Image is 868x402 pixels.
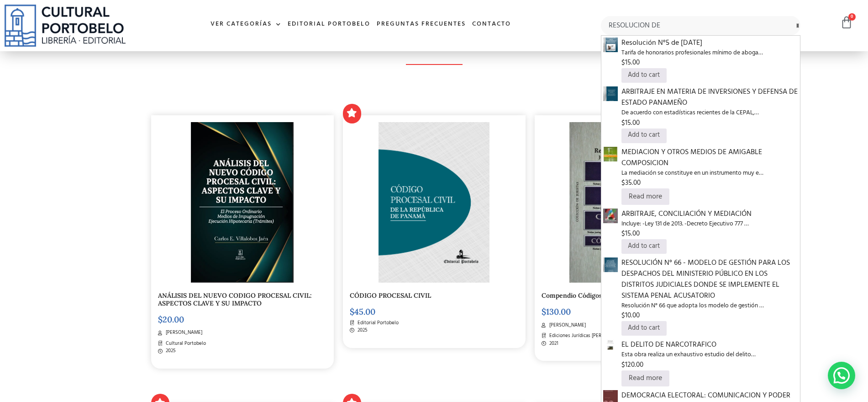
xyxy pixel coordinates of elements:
[603,148,618,160] a: MEDIACION Y OTROS MEDIOS DE AMIGABLE COMPOSICION
[621,68,667,83] a: Add to cart: “Resolución N°5 de 14 de Noviembre de 2016”
[542,306,546,317] span: $
[163,340,206,348] span: Cultural Portobelo
[621,370,669,387] a: Read more about “EL DELITO DE NARCOTRAFICO”
[621,359,625,370] span: $
[621,147,799,188] a: MEDIACION Y OTROS MEDIOS DE AMIGABLE COMPOSICIONLa mediación se constituye en un instrumento muy ...
[355,319,399,327] span: Editorial Portobelo
[158,314,184,325] bdi: 20.00
[603,88,618,100] a: ARBITRAJE EN MATERIA DE INVERSIONES Y DEFENSA DE ESTADO PANAMEÑO
[621,220,799,229] span: Incluye: -Ley 131 de 2013. -Decreto Ejecutivo 777 …
[621,339,799,370] a: EL DELITO DE NARCOTRAFICOEsta obra realiza un exhaustivo estudio del delito…$120.00
[621,301,799,311] span: Resolución N° 66 que adopta los modelo de gestión …
[840,16,853,29] a: 0
[350,306,354,317] span: $
[621,209,799,239] a: ARBITRAJE, CONCILIACIÓN Y MEDIACIÓNIncluye: -Ley 131 de 2013. -Decreto Ejecutivo 777 …$15.00
[621,310,640,321] bdi: 10.00
[547,322,586,329] span: [PERSON_NAME]
[158,314,163,325] span: $
[621,147,799,169] span: MEDIACION Y OTROS MEDIOS DE AMIGABLE COMPOSICION
[621,188,669,205] a: Read more about “MEDIACION Y OTROS MEDIOS DE AMIGABLE COMPOSICION”
[621,129,667,143] a: Add to cart: “ARBITRAJE EN MATERIA DE INVERSIONES Y DEFENSA DE ESTADO PANAMEÑO”
[603,147,618,161] img: mediacion_y_otros-1.jpg
[621,350,799,359] span: Esta obra realiza un exhaustivo estudio del delito…
[163,347,176,355] span: 2025
[603,339,618,354] img: el_delito_de_narcotrafico-1.jpg
[621,118,640,129] bdi: 15.00
[542,306,571,317] bdi: 130.00
[603,210,618,222] a: ARBITRAJE, CONCILIACIÓN Y MEDIACIÓN
[621,228,640,239] bdi: 15.00
[603,86,618,101] img: BA-198-_MARGIE_LYS.png
[621,38,799,48] span: Resolución N°5 de [DATE]
[621,257,799,321] a: RESOLUCIÓN N° 66 - MODELO DE GESTIÓN PARA LOS DESPACHOS DEL MINISTERIO PÚBLICO EN LOS DISTRITOS J...
[848,13,856,21] span: 0
[621,310,625,321] span: $
[621,48,799,58] span: Tarifa de honorarios profesionales mínimo de aboga…
[621,390,799,401] span: DEMOCRACIA ELECTORAL: COMUNICACION Y PODER
[603,39,618,51] a: Resolución N°5 de 14 de Noviembre de 2016
[542,291,602,300] a: Compendio Códigos
[603,257,618,272] img: DL-094_SISTEMA_ACUSATORIO-1.png
[158,291,312,307] a: ANÁLISIS DEL NUEVO CODIGO PROCESAL CIVIL: ASPECTOS CLAVE Y SU IMPACTO
[621,359,643,370] bdi: 120.00
[350,291,431,300] a: CÓDIGO PROCESAL CIVIL
[621,118,625,129] span: $
[621,339,799,350] span: EL DELITO DE NARCOTRAFICO
[621,38,799,68] a: Resolución N°5 de [DATE]Tarifa de honorarios profesionales mínimo de aboga…$15.00
[350,306,375,317] bdi: 45.00
[379,122,490,283] img: CODIGO 00 PORTADA PROCESAL CIVIL _Mesa de trabajo 1
[621,86,799,108] span: ARBITRAJE EN MATERIA DE INVERSIONES Y DEFENSA DE ESTADO PANAMEÑO
[621,239,667,254] a: Add to cart: “ARBITRAJE, CONCILIACIÓN Y MEDIACIÓN”
[355,327,368,334] span: 2025
[621,177,625,188] span: $
[374,15,469,34] a: Preguntas frecuentes
[621,108,799,118] span: De acuerdo con estadísticas recientes de la CEPAL,…
[284,15,374,34] a: Editorial Portobelo
[547,340,558,348] span: 2021
[621,228,625,239] span: $
[621,57,625,68] span: $
[547,332,628,340] span: Ediciones Jurídicas [PERSON_NAME]
[621,169,799,178] span: La mediación se constituye en un instrumento muy e…
[603,341,618,353] a: EL DELITO DE NARCOTRAFICO
[621,257,799,301] span: RESOLUCIÓN N° 66 - MODELO DE GESTIÓN PARA LOS DESPACHOS DEL MINISTERIO PÚBLICO EN LOS DISTRITOS J...
[191,122,294,283] img: Captura de pantalla 2025-09-02 115825
[621,86,799,128] a: ARBITRAJE EN MATERIA DE INVERSIONES Y DEFENSA DE ESTADO PANAMEÑODe acuerdo con estadísticas recie...
[163,329,202,337] span: [PERSON_NAME]
[621,209,799,220] span: ARBITRAJE, CONCILIACIÓN Y MEDIACIÓN
[621,177,641,188] bdi: 35.00
[469,15,514,34] a: Contacto
[603,38,618,52] img: Captura de Pantalla 2023-01-27 a la(s) 1.20.39 p. m.
[601,16,801,35] input: Búsqueda
[603,209,618,223] img: LP07-1.jpg
[621,321,667,336] a: Add to cart: “RESOLUCIÓN N° 66 - MODELO DE GESTIÓN PARA LOS DESPACHOS DEL MINISTERIO PÚBLICO EN L...
[621,57,640,68] bdi: 15.00
[569,122,682,283] img: img20221020_09162956-scaled-1.jpg
[603,259,618,271] a: RESOLUCIÓN N° 66 - MODELO DE GESTIÓN PARA LOS DESPACHOS DEL MINISTERIO PÚBLICO EN LOS DISTRITOS J...
[207,15,284,34] a: Ver Categorías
